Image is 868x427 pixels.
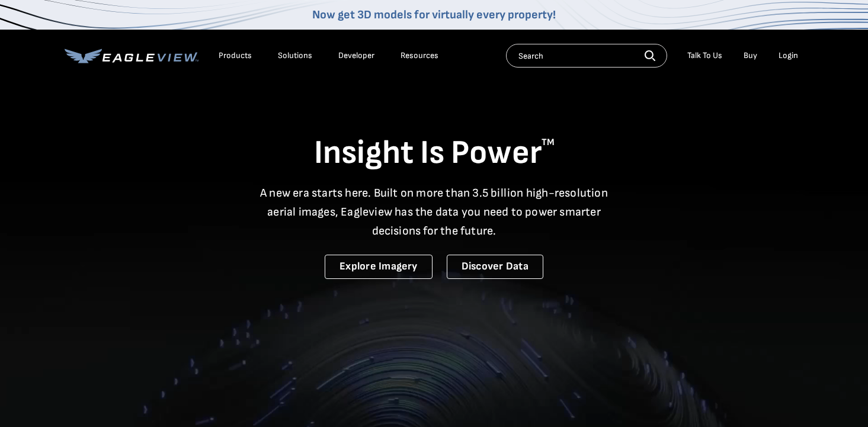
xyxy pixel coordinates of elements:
[338,50,374,61] a: Developer
[312,8,556,22] a: Now get 3D models for virtually every property!
[401,50,438,61] div: Resources
[278,50,312,61] div: Solutions
[779,50,798,61] div: Login
[325,255,433,279] a: Explore Imagery
[65,133,804,174] h1: Insight Is Power
[744,50,757,61] a: Buy
[542,137,555,148] sup: TM
[506,44,667,68] input: Search
[219,50,252,61] div: Products
[447,255,543,279] a: Discover Data
[687,50,722,61] div: Talk To Us
[253,184,616,240] p: A new era starts here. Built on more than 3.5 billion high-resolution aerial images, Eagleview ha...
